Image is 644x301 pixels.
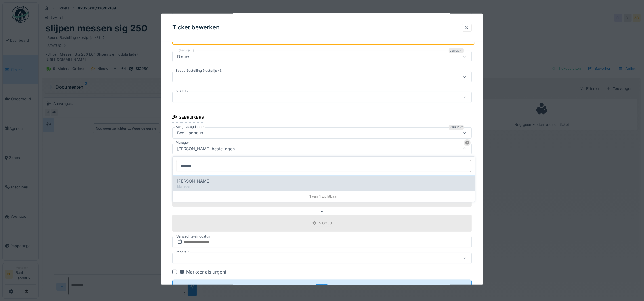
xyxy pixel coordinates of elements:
label: STATUS [175,88,189,93]
div: Verplicht [449,125,464,130]
div: Gebruikers [172,113,204,122]
div: Verplicht [449,48,464,53]
label: Aangevraagd door [175,124,205,129]
div: Beni Lannaux [175,130,205,136]
h3: Ticket bewerken [172,24,220,31]
div: SIG250 [319,221,332,226]
label: Spoed Bestelling (kostprijs x3) [175,68,224,73]
div: 1 van 1 zichtbaar [173,191,475,201]
div: Nieuw [175,53,192,59]
span: [PERSON_NAME] [177,178,211,184]
label: Manager [175,140,190,145]
div: [PERSON_NAME] bestellingen [175,146,237,152]
div: Markeer als urgent [179,268,226,275]
label: Prioriteit [175,250,190,255]
div: Manager [177,184,470,189]
label: Ticketstatus [175,48,196,52]
label: Verwachte einddatum [176,233,212,239]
